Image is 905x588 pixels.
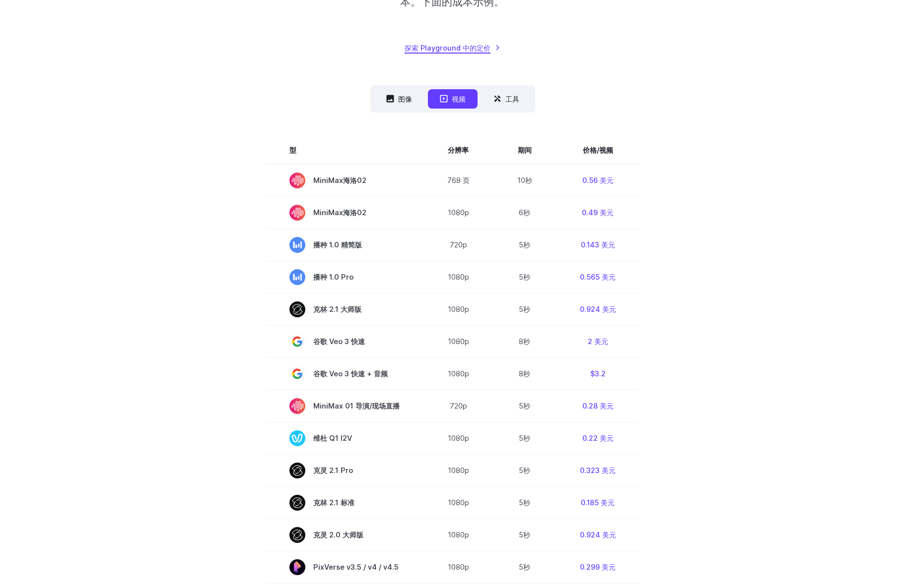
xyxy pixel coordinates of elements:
[313,175,366,186] font: MiniMax海洛02
[493,196,556,229] td: 6秒
[493,293,556,325] td: 5秒
[556,551,640,583] td: 0.299 美元
[423,486,493,519] td: 1080p
[556,519,640,551] td: 0.924 美元
[313,368,388,379] font: 谷歌 Veo 3 快速 + 音频
[556,293,640,325] td: 0.924 美元
[505,93,519,105] font: 工具
[313,207,366,218] font: MiniMax海洛02
[313,561,399,573] font: PixVerse v3.5 / v4 / v4.5
[423,229,493,261] td: 720p
[452,93,466,105] font: 视频
[556,454,640,486] td: 0.323 美元
[423,454,493,486] td: 1080p
[493,486,556,519] td: 5秒
[313,465,353,476] font: 克灵 2.1 Pro
[313,529,363,540] font: 克灵 2.0 大师版
[493,136,556,164] th: 期间
[556,422,640,454] td: 0.22 美元
[423,390,493,422] td: 720p
[423,519,493,551] td: 1080p
[398,93,412,105] font: 图像
[313,239,362,250] font: 播种 1.0 精简版
[266,136,423,164] th: 型
[556,357,640,390] td: $3.2
[423,357,493,390] td: 1080p
[313,303,361,315] font: 克林 2.1 大师版
[493,519,556,551] td: 5秒
[423,261,493,293] td: 1080p
[493,325,556,357] td: 8秒
[493,261,556,293] td: 5秒
[423,422,493,454] td: 1080p
[313,432,352,444] font: 维杜 Q1 I2V
[313,336,365,347] font: 谷歌 Veo 3 快速
[556,164,640,197] td: 0.56 美元
[493,390,556,422] td: 5秒
[556,390,640,422] td: 0.28 美元
[423,164,493,197] td: 768 页
[556,486,640,519] td: 0.185 美元
[423,551,493,583] td: 1080p
[556,136,640,164] th: 价格/视频
[493,551,556,583] td: 5秒
[493,164,556,197] td: 10秒
[556,229,640,261] td: 0.143 美元
[493,454,556,486] td: 5秒
[313,400,400,412] font: MiniMax 01 导演/现场直播
[313,271,353,283] font: 播种 1.0 Pro
[423,293,493,325] td: 1080p
[493,422,556,454] td: 5秒
[405,42,500,54] a: 探索 Playground 中的定价
[556,196,640,229] td: 0.49 美元
[423,136,493,164] th: 分辨率
[556,325,640,357] td: 2 美元
[423,325,493,357] td: 1080p
[556,261,640,293] td: 0.565 美元
[493,229,556,261] td: 5秒
[313,497,354,508] font: 克林 2.1 标准
[423,196,493,229] td: 1080p
[493,357,556,390] td: 8秒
